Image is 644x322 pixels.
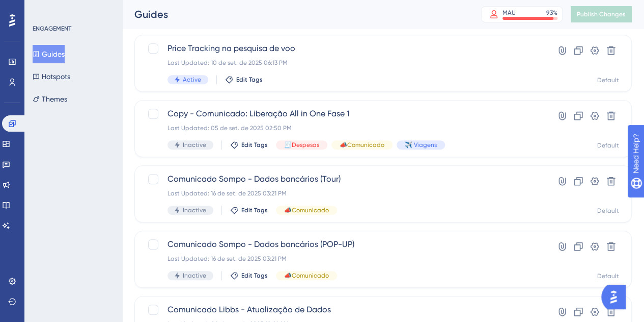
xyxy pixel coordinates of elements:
span: Inactive [183,206,206,214]
span: Publish Changes [577,10,626,18]
div: ENGAGEMENT [33,24,71,33]
div: Default [597,76,619,84]
div: Last Updated: 16 de set. de 2025 03:21 PM [167,255,517,263]
span: Inactive [183,271,206,280]
button: Guides [33,45,65,63]
span: Inactive [183,141,206,149]
span: Need Help? [24,3,64,15]
div: Guides [134,7,456,21]
div: 93 % [546,9,557,17]
span: ✈️ Viagens [405,141,437,149]
button: Edit Tags [230,206,268,214]
span: Edit Tags [241,141,268,149]
div: Default [597,272,619,280]
span: Comunicado Libbs - Atualização de Dados [167,304,517,316]
span: 🧾Despesas [284,141,319,149]
span: 📣Comunicado [284,206,329,214]
span: 📣Comunicado [284,271,329,280]
button: Themes [33,90,67,108]
span: Active [183,76,201,84]
div: Last Updated: 05 de set. de 2025 02:50 PM [167,124,517,132]
span: Edit Tags [241,206,268,214]
div: Last Updated: 16 de set. de 2025 03:21 PM [167,189,517,197]
button: Publish Changes [571,6,632,22]
button: Hotspots [33,67,70,86]
span: Comunicado Sompo - Dados bancários (POP-UP) [167,238,517,251]
div: Default [597,207,619,215]
span: Comunicado Sompo - Dados bancários (Tour) [167,173,517,185]
div: Default [597,141,619,150]
div: Last Updated: 10 de set. de 2025 06:13 PM [167,59,517,67]
button: Edit Tags [230,271,268,280]
button: Edit Tags [230,141,268,149]
span: Edit Tags [241,271,268,280]
span: 📣Comunicado [340,141,384,149]
span: Copy - Comunicado: Liberação All in One Fase 1 [167,108,517,120]
span: Edit Tags [236,76,263,84]
iframe: UserGuiding AI Assistant Launcher [601,282,632,312]
button: Edit Tags [225,76,263,84]
span: Price Tracking na pesquisa de voo [167,42,517,55]
div: MAU [502,9,516,17]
